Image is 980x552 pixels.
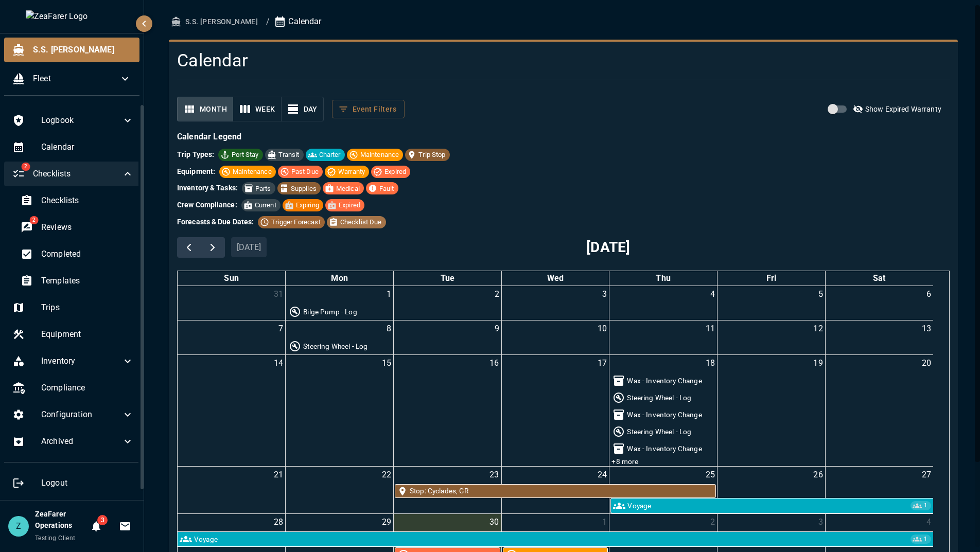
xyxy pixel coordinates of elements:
[41,435,121,448] span: Archived
[274,150,304,160] span: Transit
[41,221,134,234] span: Reviews
[627,501,651,511] div: Voyage
[4,402,142,427] div: Configuration
[865,104,941,114] p: Show Expired Warranty
[610,441,704,456] div: Quantity change: 54. [SYSTEM GENERATED] from item 'ryhgf' on checklist 'Sample Template' by user ...
[281,97,324,122] button: day view
[4,349,142,373] div: Inventory
[610,424,693,439] div: Usage reading: 700 Liters. [SYSTEM GENERATED] from item 'ryhgf' on checklist 'Sample Template' by...
[231,237,267,257] button: [DATE]
[717,354,826,467] td: September 19, 2025
[609,354,717,467] td: September 18, 2025
[287,339,370,353] div: Usage reading: 670 Liters.
[177,183,238,194] h6: Inventory & Tasks:
[627,393,691,403] div: Steering Wheel - Log
[920,467,933,483] a: September 27, 2025
[596,467,609,483] a: September 24, 2025
[29,216,38,224] span: 2
[178,467,286,514] td: September 21, 2025
[708,286,717,302] a: September 4, 2025
[292,200,323,210] span: Expiring
[177,130,950,144] h6: Calendar Legend
[272,355,285,371] a: September 14, 2025
[600,286,609,302] a: September 3, 2025
[194,534,218,544] div: Voyage
[380,514,393,530] a: September 29, 2025
[329,271,349,286] a: Monday
[177,200,237,211] h6: Crew Compliance:
[609,467,717,514] td: September 25, 2025
[303,341,367,351] div: Steering Wheel - Log
[201,237,225,258] button: Next month
[4,322,142,347] div: Equipment
[825,320,933,354] td: September 13, 2025
[26,10,118,23] img: ZeaFarer Logo
[610,390,693,405] div: Usage reading: 700 Liters. [SYSTEM GENERATED] from item 'ryhgf' on checklist 'Sample Template' by...
[97,515,108,525] span: 3
[627,409,702,420] div: Wax - Inventory Change
[375,184,398,194] span: Fault
[335,200,364,210] span: Expired
[501,467,609,514] td: September 24, 2025
[717,286,826,320] td: September 5, 2025
[35,509,86,531] h6: ZeaFarer Operations
[169,12,262,31] button: S.S. [PERSON_NAME]
[395,485,715,497] div: Stop at Cyclades, GR
[920,355,933,371] a: September 20, 2025
[286,320,394,354] td: September 8, 2025
[610,373,704,388] div: Quantity change: 60. [SYSTEM GENERATED] from item 'ryhgf' on checklist 'Sample Template' by user ...
[272,286,285,302] a: August 31, 2025
[493,286,501,302] a: September 2, 2025
[627,443,702,454] div: Wax - Inventory Change
[41,382,134,394] span: Compliance
[4,135,142,159] div: Calendar
[4,295,142,320] div: Trips
[287,184,321,194] span: Supplies
[764,271,778,286] a: Friday
[286,354,394,467] td: September 15, 2025
[251,184,275,194] span: Parts
[501,320,609,354] td: September 10, 2025
[286,286,394,320] td: September 1, 2025
[177,237,201,258] button: Previous month
[222,271,240,286] a: Sunday
[708,514,717,530] a: October 2, 2025
[227,150,262,160] span: Port Stay
[169,12,958,31] nav: breadcrumb
[4,108,142,133] div: Logbook
[545,271,566,286] a: Wednesday
[717,467,826,514] td: September 26, 2025
[286,467,394,514] td: September 22, 2025
[609,286,717,320] td: September 4, 2025
[610,457,639,467] a: Show 8 more events
[41,141,134,153] span: Calendar
[393,467,501,514] td: September 23, 2025
[251,200,281,210] span: Current
[384,320,393,337] a: September 8, 2025
[41,248,134,260] span: Completed
[41,194,134,207] span: Checklists
[177,166,215,177] h6: Equipment:
[4,471,142,495] div: Logout
[920,502,931,510] span: 1
[414,150,449,160] span: Trip Stop
[276,320,285,337] a: September 7, 2025
[41,477,134,489] span: Logout
[596,320,609,337] a: September 10, 2025
[586,237,630,258] h2: [DATE]
[380,355,393,371] a: September 15, 2025
[287,305,359,319] div: Usage reading: 800 Liters.
[272,467,285,483] a: September 21, 2025
[177,217,254,228] h6: Forecasts & Due Dates:
[816,514,825,530] a: October 3, 2025
[21,163,30,171] span: 2
[825,286,933,320] td: September 6, 2025
[177,97,233,122] button: month view
[393,286,501,320] td: September 2, 2025
[41,114,121,127] span: Logbook
[717,320,826,354] td: September 12, 2025
[627,376,702,386] div: Wax - Inventory Change
[4,66,139,91] div: Fleet
[393,354,501,467] td: September 16, 2025
[811,320,825,337] a: September 12, 2025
